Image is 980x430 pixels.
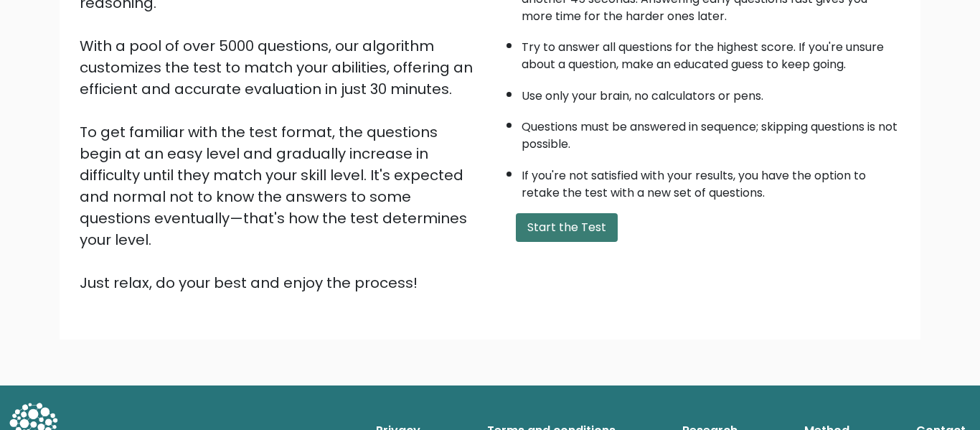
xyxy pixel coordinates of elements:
li: Use only your brain, no calculators or pens. [522,80,900,105]
li: If you're not satisfied with your results, you have the option to retake the test with a new set ... [522,160,900,202]
li: Try to answer all questions for the highest score. If you're unsure about a question, make an edu... [522,32,900,73]
button: Start the Test [516,213,618,242]
li: Questions must be answered in sequence; skipping questions is not possible. [522,111,900,153]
